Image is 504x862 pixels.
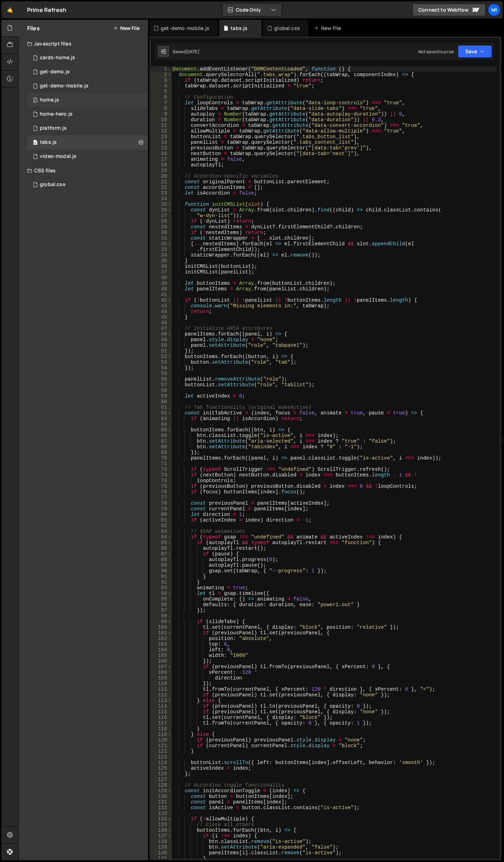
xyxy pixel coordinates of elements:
[27,79,148,93] div: 16983/46693.js
[151,258,172,264] div: 35
[151,540,172,546] div: 85
[151,546,172,551] div: 86
[40,111,73,117] div: home-hero.js
[151,207,172,213] div: 26
[151,658,172,664] div: 106
[222,4,282,16] button: Code Only
[151,286,172,292] div: 40
[151,168,172,173] div: 19
[151,754,172,760] div: 123
[151,145,172,151] div: 15
[151,517,172,523] div: 81
[151,720,172,726] div: 117
[27,107,148,121] div: 16983/47433.js
[151,433,172,438] div: 66
[151,438,172,444] div: 67
[151,765,172,771] div: 125
[151,106,172,111] div: 8
[151,94,172,100] div: 6
[151,162,172,168] div: 18
[151,89,172,94] div: 5
[151,235,172,241] div: 31
[151,416,172,421] div: 63
[151,450,172,455] div: 69
[151,410,172,416] div: 62
[151,743,172,749] div: 121
[151,421,172,427] div: 64
[151,331,172,337] div: 48
[40,153,76,160] div: video-modal.js
[151,670,172,675] div: 108
[151,123,172,128] div: 11
[151,675,172,681] div: 109
[151,111,172,117] div: 9
[151,500,172,506] div: 78
[151,844,172,850] div: 139
[151,297,172,303] div: 42
[488,4,500,16] a: Mi
[151,799,172,805] div: 131
[151,365,172,371] div: 54
[151,523,172,529] div: 82
[27,24,40,32] h2: Files
[40,97,59,103] div: home.js
[274,25,300,32] div: global.css
[33,98,37,104] span: 0
[173,49,199,55] div: Saved
[151,512,172,517] div: 80
[151,218,172,224] div: 28
[412,4,486,16] a: Connect to Webflow
[151,613,172,619] div: 98
[151,833,172,839] div: 137
[185,49,199,55] div: [DATE]
[151,653,172,658] div: 105
[151,788,172,794] div: 129
[151,850,172,856] div: 140
[151,427,172,433] div: 65
[151,698,172,703] div: 113
[151,777,172,782] div: 127
[151,692,172,698] div: 112
[151,241,172,247] div: 32
[27,65,148,79] div: 16983/46692.js
[40,55,75,61] div: cards-home.js
[151,816,172,822] div: 134
[151,732,172,737] div: 119
[151,382,172,388] div: 57
[151,585,172,591] div: 93
[151,151,172,156] div: 16
[151,100,172,106] div: 7
[151,348,172,354] div: 51
[151,83,172,89] div: 4
[27,6,66,14] div: Prime Refresh
[151,461,172,467] div: 71
[40,139,57,146] div: tabs.js
[151,66,172,72] div: 1
[151,213,172,218] div: 27
[40,83,88,89] div: get-demo-mobile.js
[151,579,172,585] div: 92
[151,822,172,827] div: 135
[151,455,172,461] div: 70
[27,121,148,135] div: 16983/46739.js
[19,164,148,178] div: CSS files
[151,681,172,686] div: 110
[151,489,172,495] div: 76
[151,376,172,382] div: 56
[151,173,172,179] div: 20
[151,484,172,489] div: 75
[151,190,172,196] div: 23
[151,269,172,275] div: 37
[151,78,172,83] div: 3
[151,749,172,754] div: 122
[151,534,172,540] div: 84
[151,495,172,500] div: 77
[151,782,172,788] div: 128
[151,703,172,709] div: 114
[151,574,172,579] div: 91
[151,405,172,410] div: 61
[151,134,172,140] div: 13
[151,275,172,281] div: 38
[151,359,172,365] div: 53
[151,264,172,269] div: 36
